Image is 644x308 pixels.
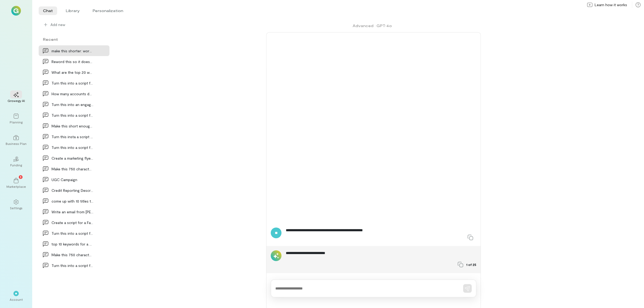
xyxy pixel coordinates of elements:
div: Create a script for a Facebook Reel. Make the sc… [52,220,93,225]
div: Growegy AI [8,98,25,103]
div: come up with 10 titles that say: Journey Towards… [52,198,93,204]
div: Account [10,297,23,302]
div: Create a marketing flyer for the company Re-Leash… [52,155,93,161]
li: Personalization [88,6,127,15]
div: Credit Reporting Descrepancies [52,188,93,193]
div: Turn this into a script for a compelling and educ… [52,263,93,268]
div: Turn this into a script for a facebook reel. Mak… [52,230,93,236]
div: make this shorter: work smarter & stay organized… [52,48,93,54]
a: Marketplace [6,174,26,193]
span: 1 [20,174,21,179]
div: top 10 keywords for a mobile notary service [52,241,93,247]
div: Recent [39,36,109,42]
a: Business Plan [6,131,26,150]
div: Reword this so it doesn't get flagged by google:… [52,59,93,64]
li: Library [61,6,84,15]
div: What are the top 20 ways small business owners ca… [52,69,93,75]
li: Chat [39,6,57,15]
div: Marketplace [6,184,26,189]
div: Turn this into a script for a facebook reel: Wha… [52,145,93,150]
a: Planning [6,109,26,129]
div: Planning [10,120,23,124]
a: Growegy AI [6,88,26,107]
div: Turn this into an engaging script for a social me… [52,102,93,107]
span: 1 of 25 [466,262,476,267]
div: Make this 750 characters or less: Paying Before… [52,166,93,172]
div: Funding [10,163,22,167]
div: UGC Campaign [52,177,93,182]
a: Settings [6,195,26,214]
div: Make this short enough for a quarter page flyer:… [52,123,93,129]
div: Write an email from [PERSON_NAME] Twist, Customer Success… [52,209,93,215]
div: Turn this into a script for an Instagram Reel: W… [52,112,93,118]
div: Turn this into a script for a facebook reel: Cur… [52,80,93,86]
a: Funding [6,152,26,171]
span: Add new [50,22,65,27]
div: Turn this insta a script for an instagram reel:… [52,134,93,140]
div: How many accounts do I need to build a business c… [52,91,93,97]
span: Learn how it works [595,2,627,8]
div: Settings [10,206,23,210]
div: Business Plan [6,141,27,146]
div: Make this 750 characters or LESS: Big Shout-out… [52,252,93,258]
